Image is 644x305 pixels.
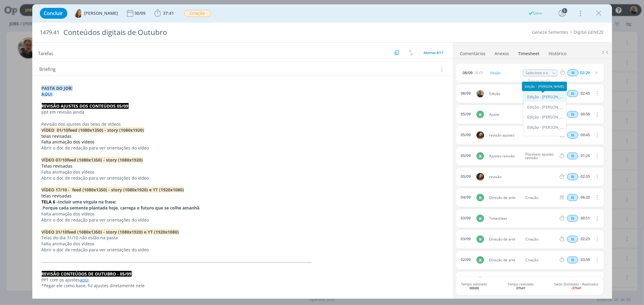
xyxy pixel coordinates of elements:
strong: REVISÃO AJUSTES DOS CONTEÚDOS 05/09 [42,103,129,109]
div: 03/09 [461,237,471,241]
span: N [567,256,578,263]
span: Tempo estimado [461,282,487,290]
div: 04/09 [461,195,471,200]
span: 08/09 [463,71,473,75]
a: Geneze Sementes [532,29,569,35]
div: 03/09 [461,216,471,220]
span: telas revisadas [42,193,72,199]
span: Possíveis ajustes revisão [523,152,558,160]
input: Buscar tarefa [523,76,566,85]
span: Ajuste [487,113,523,116]
span: Criação [184,10,211,17]
p: *Pegar ele como base, fiz ajustes diretamente nele [42,283,443,289]
img: arrow-down-up.svg [409,50,413,55]
span: Timesheet [487,217,559,220]
a: aqui [80,277,89,283]
div: Edição - [PERSON_NAME] [527,105,563,110]
strong: feed (1080x1350) - story (1080x1920) [67,157,143,163]
div: M [476,111,484,118]
div: Horas normais [567,194,578,201]
span: 16:01 [474,71,483,75]
span: N [567,215,578,222]
span: N [567,69,578,76]
img: J [476,131,484,139]
div: M [476,215,484,222]
span: Direção de arte [487,258,523,262]
div: Horas normais [567,132,578,139]
span: Ajustes reivsão [487,154,523,158]
span: N [567,132,578,139]
strong: feed (1080x1350) - story (1080x1920) [69,127,144,133]
strong: VÍDEO 01/10 [42,127,69,133]
div: Anexos [495,51,509,57]
div: Horas normais [567,215,578,222]
div: 05/09 [461,154,471,158]
span: N [567,194,578,201]
div: dialog [32,4,612,299]
button: 37:41 [153,8,176,18]
div: M [476,235,484,243]
span: Criação [523,196,558,200]
strong: REVISÃO CONTEÚDOS DE OUTUBRO - 05/09 [42,271,132,277]
div: 5 [562,8,567,13]
img: J [476,173,484,181]
button: Criação [184,10,211,17]
span: N [567,173,578,180]
p: Abrir o doc de redação para ver orientações do vídeo [42,247,443,253]
span: Direção de arte [487,196,523,200]
span: N [567,90,578,97]
div: Horas normais [567,256,578,263]
a: Timesheet [518,48,540,57]
button: 5 [557,8,567,18]
div: Salvo [528,11,542,16]
span: Direção de arte [487,237,523,241]
span: telas revisadas [42,133,72,139]
div: 02:23 [581,237,590,241]
button: Concluir [40,8,67,19]
div: 02:35 [581,175,590,179]
div: 05/09 [461,175,471,179]
img: V [74,9,83,18]
span: Tempo realizado [508,282,534,290]
div: 05/09 [461,133,471,137]
div: 02/09 [461,258,471,262]
span: Criação [523,258,558,262]
div: M [476,256,484,264]
span: revisão [487,175,559,179]
strong: TELA 6 - [42,199,58,205]
a: AQUI [42,91,53,97]
span: Edição [487,92,523,96]
div: Edição - [PERSON_NAME] [527,125,563,130]
div: Horas normais [567,173,578,180]
span: N [567,111,578,118]
span: [PERSON_NAME] [84,11,118,15]
a: Digital GENEZE [574,29,604,35]
span: revisão ajustes [487,134,559,137]
strong: Incluir uma vírgula na frase: [58,199,117,205]
div: Edição [489,70,522,76]
span: N [567,152,578,159]
span: Criação [523,237,558,241]
img: R [476,90,484,97]
div: M [476,152,484,160]
div: Horas normais [567,111,578,118]
b: -37h41 [571,286,582,290]
strong: VÍDEO 07/10 [42,157,67,163]
p: Abrir o doc de redação para ver orientações do vídeo [42,217,443,223]
span: Abertas 8/17 [424,50,444,55]
strong: Porque cada semente plantada hoje, carrega o futuro que se colhe amanhã [43,205,200,211]
div: Revisão Vídeos - [PERSON_NAME] [527,135,563,140]
p: Falta animação dos vídeos [42,169,443,175]
div: 06:20 [581,195,590,200]
div: M [476,194,484,201]
div: M [476,277,484,285]
b: 37h41 [516,286,526,290]
p: Revisão dos ajustes das telas de vídeos [42,121,443,127]
button: V[PERSON_NAME] [74,9,118,18]
strong: VÍDEO 31/10 [42,229,67,235]
span: 1479.41 [40,29,60,36]
b: 00h00 [469,286,479,290]
span: N [567,236,578,243]
p: Falta animação dos vídeos [42,211,443,217]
